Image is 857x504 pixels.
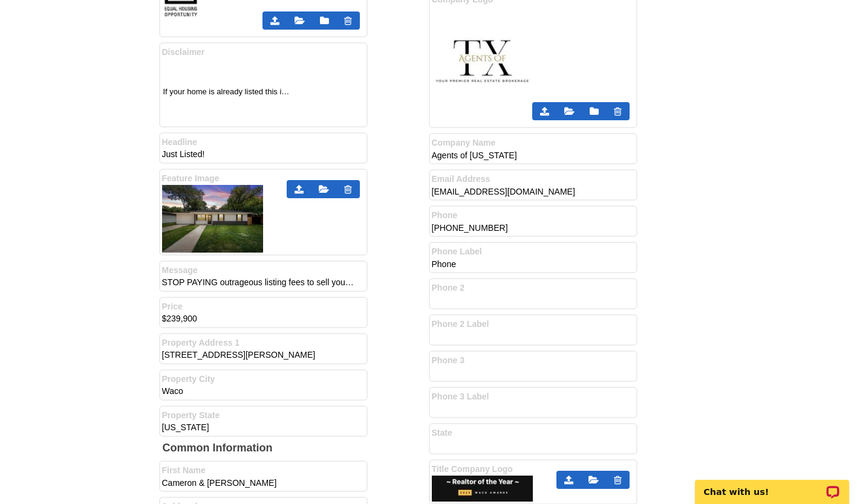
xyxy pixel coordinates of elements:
[162,464,365,477] label: First Name
[432,282,634,294] label: Phone 2
[432,209,634,222] label: Phone
[162,136,365,149] label: Headline
[162,373,365,386] label: Property City
[432,463,634,476] label: Title Company Logo
[432,354,634,367] label: Phone 3
[432,318,634,331] label: Phone 2 Label
[162,264,365,277] label: Message
[432,427,634,439] label: State
[432,390,634,403] label: Phone 3 Label
[432,6,533,108] img: thumb-6531355d51956.jpg
[162,409,365,422] label: Property State
[687,466,857,504] iframe: LiveChat chat widget
[163,442,429,455] h2: Common Information
[432,245,634,258] label: Phone Label
[432,476,533,501] img: thumb-657726ff933cd.jpg
[162,337,365,349] label: Property Address 1
[432,137,634,149] label: Company Name
[162,300,365,313] label: Price
[162,46,365,59] label: Disclaimer
[162,172,365,185] label: Feature Image
[162,185,264,253] img: thumb-68af2fafc75b1.jpg
[432,173,634,186] label: Email Address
